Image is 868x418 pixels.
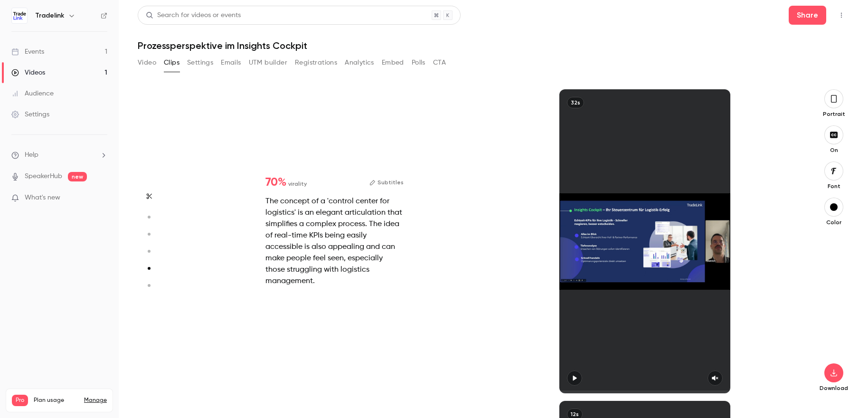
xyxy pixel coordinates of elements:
p: Download [819,384,849,392]
button: Registrations [295,55,337,70]
span: new [68,172,87,181]
span: Pro [12,395,28,406]
button: UTM builder [249,55,287,70]
div: The concept of a 'control center for logistics' is an elegant articulation that simplifies a comp... [265,196,404,287]
a: SpeakerHub [25,171,62,181]
div: Search for videos or events [146,10,241,20]
button: Video [138,55,156,70]
div: Settings [11,110,49,119]
h1: Prozessperspektive im Insights Cockpit [138,40,849,51]
button: Analytics [345,55,374,70]
span: Plan usage [34,397,78,404]
div: Videos [11,68,45,77]
h6: Tradelink [35,11,64,20]
img: Tradelink [12,8,27,23]
button: Settings [187,55,213,70]
div: Events [11,47,44,57]
span: What's new [25,193,60,203]
div: Audience [11,89,54,98]
button: Clips [164,55,179,70]
button: Subtitles [369,177,404,188]
button: Top Bar Actions [834,8,849,23]
button: Share [789,6,826,25]
button: Emails [221,55,241,70]
button: CTA [433,55,446,70]
button: Embed [382,55,404,70]
span: Help [25,150,38,160]
p: Font [819,182,849,190]
p: Portrait [819,110,849,118]
li: help-dropdown-opener [11,150,107,160]
p: Color [819,218,849,226]
a: Manage [84,397,107,404]
p: On [819,146,849,154]
button: Polls [412,55,425,70]
span: 70 % [265,177,286,188]
span: virality [288,180,307,188]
